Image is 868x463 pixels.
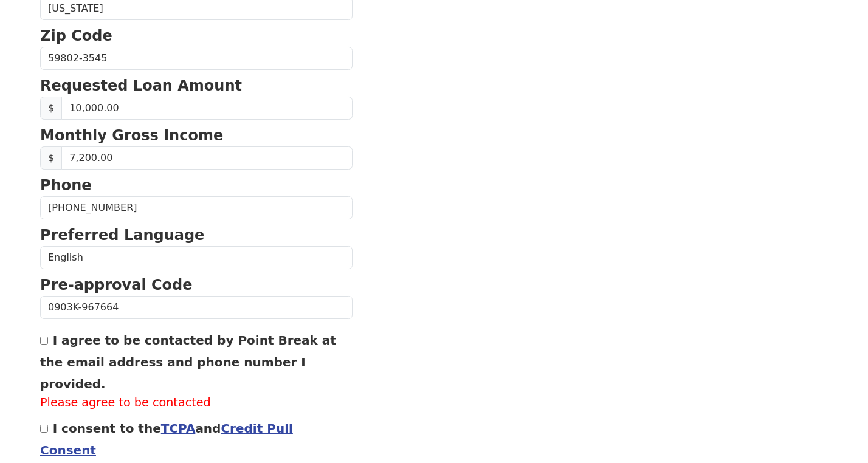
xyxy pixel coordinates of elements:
input: (___) ___-____ [40,196,353,219]
label: I agree to be contacted by Point Break at the email address and phone number I provided. [40,333,336,391]
a: TCPA [161,421,196,436]
strong: Zip Code [40,27,112,44]
input: Requested Loan Amount [61,97,353,120]
label: I consent to the and [40,421,293,458]
span: $ [40,97,62,120]
input: Monthly Gross Income [61,146,353,170]
p: Monthly Gross Income [40,125,353,146]
label: Please agree to be contacted [40,394,353,412]
strong: Preferred Language [40,227,204,244]
input: Pre-approval Code [40,296,353,319]
input: Zip Code [40,47,353,70]
strong: Pre-approval Code [40,276,193,293]
a: Credit Pull Consent [40,421,293,458]
strong: Requested Loan Amount [40,77,242,94]
strong: Phone [40,177,92,194]
span: $ [40,146,62,170]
